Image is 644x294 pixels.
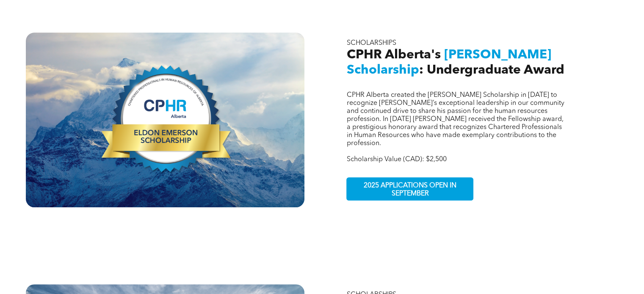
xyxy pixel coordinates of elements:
[348,178,472,202] span: 2025 APPLICATIONS OPEN IN SEPTEMBER
[346,49,551,77] span: [PERSON_NAME] Scholarship
[346,49,440,61] span: CPHR Alberta's
[346,40,396,47] span: SCHOLARSHIPS
[346,156,446,163] span: Scholarship Value (CAD): $2,500
[346,177,473,201] a: 2025 APPLICATIONS OPEN IN SEPTEMBER
[419,64,564,77] span: : Undergraduate Award
[346,92,564,147] span: CPHR Alberta created the [PERSON_NAME] Scholarship in [DATE] to recognize [PERSON_NAME]’s excepti...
